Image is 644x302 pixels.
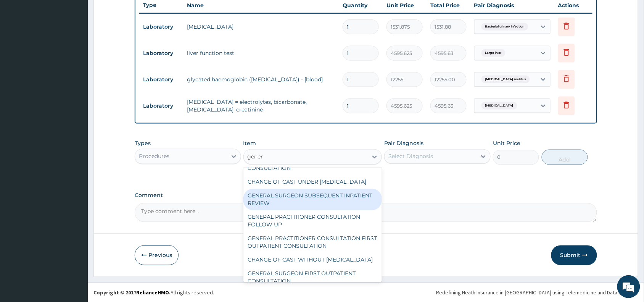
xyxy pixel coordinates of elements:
label: Pair Diagnosis [384,140,423,147]
span: Large liver [481,49,506,57]
div: Redefining Heath Insurance in [GEOGRAPHIC_DATA] using Telemedicine and Data Science! [436,289,638,297]
td: Laboratory [139,73,183,87]
strong: Copyright © 2017 . [93,289,171,296]
td: [MEDICAL_DATA] = electrolytes, bicarbonate, [MEDICAL_DATA], creatinine [183,94,339,117]
td: glycated haemoglobin ([MEDICAL_DATA]) - [blood] [183,72,339,87]
label: Comment [135,192,597,199]
textarea: Type your message and hit 'Enter' [4,208,145,235]
span: [MEDICAL_DATA] mellitus [481,76,530,83]
div: GENERAL SURGEON SUBSEQUENT INPATIENT REVIEW [243,189,382,210]
td: liver function test [183,45,339,61]
img: d_794563401_company_1708531726252_794563401 [14,38,31,57]
button: Add [542,150,588,165]
div: Minimize live chat window [125,4,143,22]
button: Submit [551,245,597,265]
div: CHANGE OF CAST UNDER [MEDICAL_DATA] [243,175,382,189]
td: Laboratory [139,99,183,113]
div: Select Diagnosis [388,153,433,160]
label: Types [135,141,151,147]
div: Procedures [139,153,169,160]
div: GENERAL PRACTITIONER CONSULTATION FIRST OUTPATIENT CONSULTATION [243,232,382,253]
td: [MEDICAL_DATA] [183,19,339,34]
div: GENERAL PRACTITIONER CONSULTATION FOLLOW UP [243,210,382,232]
label: Unit Price [493,140,520,147]
div: GENERAL SURGEON FIRST OUTPATIENT CONSULTATION [243,267,382,288]
span: We're online! [44,96,105,173]
a: RelianceHMO [136,289,169,296]
button: Previous [135,245,179,265]
td: Laboratory [139,46,183,60]
span: [MEDICAL_DATA] [481,102,517,110]
label: Item [243,140,256,147]
td: Laboratory [139,20,183,34]
div: Chat with us now [40,43,128,53]
span: Bacterial urinary infection [481,23,528,31]
div: CHANGE OF CAST WITHOUT [MEDICAL_DATA] [243,253,382,267]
